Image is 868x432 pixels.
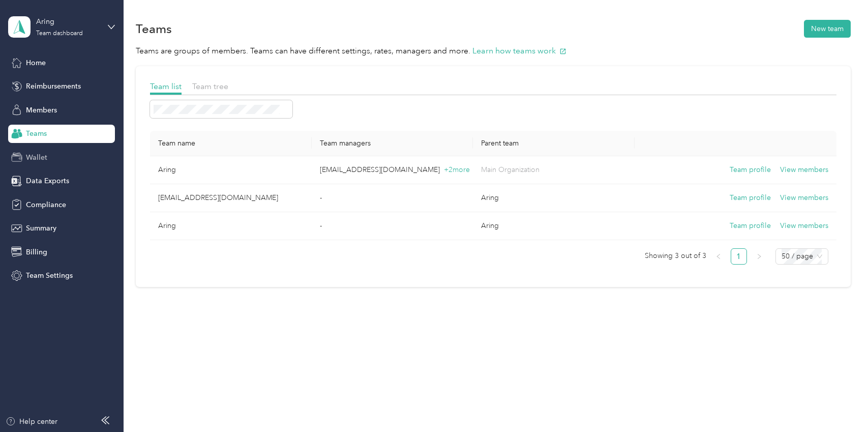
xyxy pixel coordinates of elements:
[150,81,182,91] span: Team list
[473,156,634,184] td: Main Organization
[473,184,634,212] td: Aring
[645,248,706,264] span: Showing 3 out of 3
[26,199,66,210] span: Compliance
[811,375,868,432] iframe: Everlance-gr Chat Button Frame
[26,57,46,68] span: Home
[26,270,73,281] span: Team Settings
[36,31,83,37] div: Team dashboard
[775,248,828,265] div: Page Size
[6,416,57,427] button: Help center
[26,247,47,257] span: Billing
[731,249,746,264] a: 1
[731,248,747,265] li: 1
[804,20,851,38] button: New team
[26,81,81,92] span: Reimbursements
[36,16,100,27] div: Aring
[320,193,322,202] span: -
[780,220,828,232] button: View members
[715,253,722,260] span: left
[312,131,473,156] th: Team managers
[26,176,69,186] span: Data Exports
[730,164,771,176] button: Team profile
[136,23,172,34] h1: Teams
[320,164,465,176] p: [EMAIL_ADDRESS][DOMAIN_NAME]
[444,165,470,174] span: + 2 more
[710,248,727,265] button: left
[481,164,626,176] p: Main Organization
[150,184,311,212] td: favr+aring@everlance.com
[756,253,762,260] span: right
[780,164,828,176] button: View members
[150,131,311,156] th: Team name
[26,223,56,234] span: Summary
[26,152,47,163] span: Wallet
[751,248,767,265] li: Next Page
[730,220,771,232] button: Team profile
[150,156,311,184] td: Aring
[730,192,771,204] button: Team profile
[710,248,727,265] li: Previous Page
[473,131,634,156] th: Parent team
[312,212,473,240] td: -
[751,248,767,265] button: right
[320,221,322,230] span: -
[26,128,47,139] span: Teams
[312,184,473,212] td: -
[472,45,566,57] button: Learn how teams work
[136,45,850,57] p: Teams are groups of members. Teams can have different settings, rates, managers and more.
[782,249,822,264] span: 50 / page
[780,192,828,204] button: View members
[473,212,634,240] td: Aring
[192,81,228,91] span: Team tree
[26,105,57,116] span: Members
[150,212,311,240] td: Aring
